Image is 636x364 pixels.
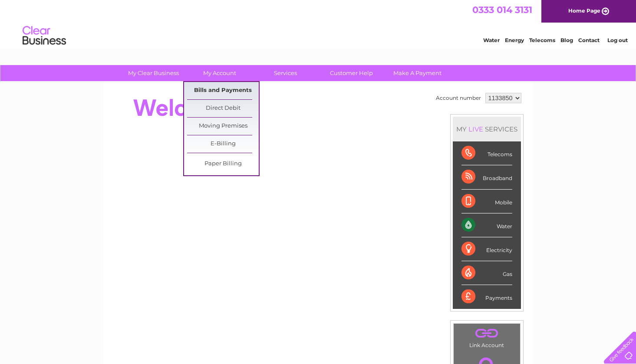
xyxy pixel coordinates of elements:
a: Log out [607,37,628,43]
div: Broadband [461,165,512,189]
a: My Account [184,65,255,81]
div: Water [461,213,512,237]
a: Water [483,37,500,43]
td: Account number [434,91,483,105]
div: MY SERVICES [453,117,521,141]
div: Payments [461,285,512,308]
div: Electricity [461,237,512,261]
a: Bills and Payments [187,82,259,99]
a: Customer Help [316,65,387,81]
a: Moving Premises [187,118,259,135]
div: Telecoms [461,141,512,165]
div: Mobile [461,190,512,213]
a: E-Billing [187,135,259,153]
a: 0333 014 3131 [472,4,532,15]
a: Paper Billing [187,155,259,173]
a: My Clear Business [118,65,189,81]
div: Gas [461,261,512,285]
a: Services [250,65,321,81]
img: logo.png [22,23,66,49]
td: Link Account [453,323,521,351]
a: Blog [560,37,573,43]
a: Telecoms [529,37,555,43]
a: Energy [505,37,524,43]
div: LIVE [467,125,485,133]
a: Direct Debit [187,100,259,117]
a: Make A Payment [382,65,453,81]
div: Clear Business is a trading name of Verastar Limited (registered in [GEOGRAPHIC_DATA] No. 3667643... [113,5,524,42]
a: . [456,326,518,341]
a: Contact [578,37,600,43]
